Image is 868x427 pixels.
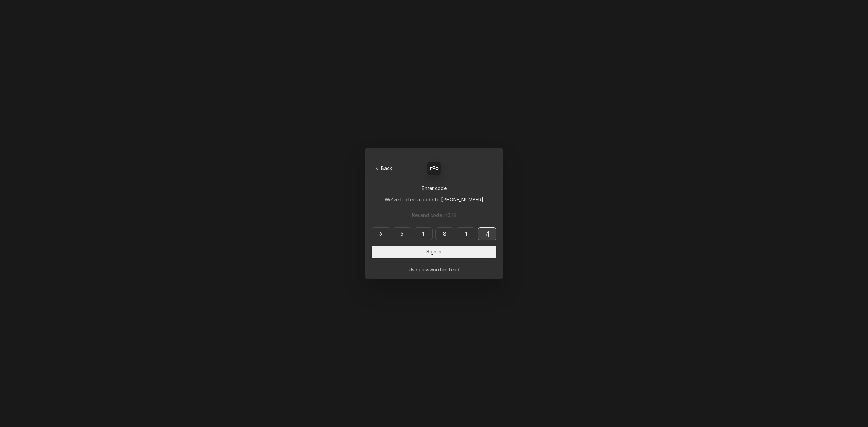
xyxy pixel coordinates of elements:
span: [PHONE_NUMBER] [441,197,484,202]
span: to [435,197,484,202]
a: Go to Email and password form [409,266,459,273]
button: Sign in [372,246,496,258]
div: We've texted a code [384,196,484,203]
div: Enter code [372,185,496,192]
span: Resend code in 0 : 13 [411,211,457,219]
span: Sign in [425,248,443,255]
button: Back [372,164,396,173]
span: Back [380,165,394,172]
button: Resend code in0:13 [372,209,496,221]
